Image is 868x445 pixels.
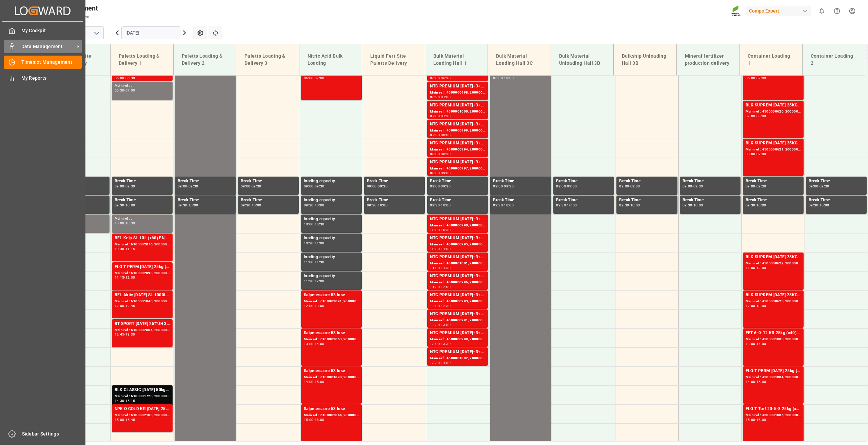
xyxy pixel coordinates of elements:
[115,270,170,276] div: Main ref : 6100002093, 2000001604
[304,380,314,383] div: 14:00
[746,147,801,153] div: Main ref : 4500000621, 2000000565
[315,342,324,345] div: 14:00
[124,304,125,307] div: -
[187,185,188,188] div: -
[441,285,451,288] div: 12:00
[304,242,314,245] div: 10:30
[314,261,315,264] div: -
[809,185,818,188] div: 09:00
[430,311,485,318] div: NTC PREMIUM [DATE]+3+TE BULK
[430,204,440,207] div: 09:30
[314,223,315,226] div: -
[756,266,766,269] div: 12:00
[304,261,314,264] div: 11:00
[115,204,124,207] div: 09:30
[315,380,324,383] div: 15:00
[367,185,377,188] div: 09:00
[304,204,314,207] div: 09:30
[693,204,703,207] div: 10:00
[124,399,125,402] div: -
[746,115,755,118] div: 07:00
[315,242,324,245] div: 11:00
[115,89,124,92] div: 06:30
[124,276,125,279] div: -
[430,304,440,307] div: 12:00
[746,337,801,342] div: Main ref : 4500001083, 2000001103
[115,304,124,307] div: 12:00
[304,299,359,304] div: Main ref : 6100002091, 2000001596
[440,204,441,207] div: -
[755,115,756,118] div: -
[178,178,233,185] div: Break Time
[556,185,566,188] div: 09:00
[305,50,357,69] div: Nitric Acid Bulk Loading
[440,115,441,118] div: -
[809,204,818,207] div: 09:30
[304,406,359,412] div: Salpetersäure 53 lose
[304,273,359,280] div: loading capacity
[431,50,482,69] div: Bulk Material Loading Hall 1
[746,254,801,261] div: BLK SUPREM [DATE] 25KG (x42) INT MTO
[440,96,441,99] div: -
[178,185,188,188] div: 09:00
[314,280,315,283] div: -
[441,134,451,137] div: 08:00
[683,185,692,188] div: 09:00
[430,83,485,90] div: NTC PREMIUM [DATE]+3+TE BULK
[430,342,440,345] div: 13:00
[755,204,756,207] div: -
[755,304,756,307] div: -
[241,178,296,185] div: Break Time
[430,121,485,128] div: NTC PREMIUM [DATE]+3+TE BULK
[430,266,440,269] div: 11:00
[430,337,485,342] div: Main ref : 4500000989, 2000001025
[115,77,124,80] div: 06:00
[503,204,504,207] div: -
[746,368,801,375] div: FLO T PERM [DATE] 25kg (x42) INT
[566,204,567,207] div: -
[304,254,359,261] div: loading capacity
[115,292,170,299] div: BFL Aktiv [DATE] SL 1000L IBC MTOBFL KELP BIO SL (2024) 10L (x60) ES,PTBFL KELP BIO SL (2024) 800...
[179,50,231,69] div: Paletts Loading & Delivery 2
[556,178,611,185] div: Break Time
[814,3,829,19] button: show 0 new notifications
[304,342,314,345] div: 13:00
[124,77,125,80] div: -
[241,185,251,188] div: 09:00
[367,197,422,204] div: Break Time
[430,147,485,153] div: Main ref : 4500000994, 2000001025
[116,50,168,69] div: Paletts Loading & Delivery 1
[430,361,440,364] div: 13:30
[430,273,485,280] div: NTC PREMIUM [DATE]+3+TE BULK
[746,77,755,80] div: 06:00
[430,109,485,115] div: Main ref : 4500001000, 2000001025
[566,185,567,188] div: -
[440,228,441,231] div: -
[820,204,829,207] div: 10:00
[304,178,359,185] div: loading capacity
[820,185,829,188] div: 09:30
[746,178,801,185] div: Break Time
[619,204,629,207] div: 09:30
[314,342,315,345] div: -
[189,204,198,207] div: 10:00
[441,361,451,364] div: 14:00
[315,185,324,188] div: 09:30
[440,304,441,307] div: -
[304,337,359,342] div: Main ref : 6100002063, 2000001555
[21,43,75,50] span: Data Management
[4,71,82,84] a: My Reports
[440,247,441,250] div: -
[430,134,440,137] div: 07:30
[746,185,755,188] div: 09:00
[91,28,101,38] button: open menu
[756,115,766,118] div: 08:00
[368,50,419,69] div: Liquid Fert Site Paletts Delivery
[304,235,359,242] div: loading capacity
[115,327,170,333] div: Main ref : 6100002004, 2000001238
[493,178,548,185] div: Break Time
[493,197,548,204] div: Break Time
[315,261,324,264] div: 11:30
[556,50,608,69] div: Bulk Material Unloading Hall 3B
[441,304,451,307] div: 12:30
